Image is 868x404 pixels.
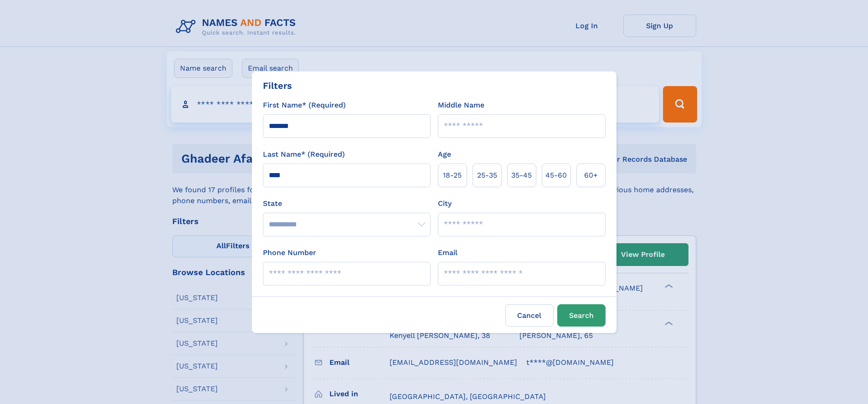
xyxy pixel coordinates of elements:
button: Search [557,304,606,327]
label: City [438,198,452,209]
label: Phone Number [263,247,316,258]
span: 35‑45 [511,170,532,181]
span: 18‑25 [443,170,462,181]
label: Last Name* (Required) [263,149,345,160]
label: Age [438,149,451,160]
label: First Name* (Required) [263,100,346,111]
span: 45‑60 [545,170,567,181]
span: 25‑35 [477,170,497,181]
label: State [263,198,431,209]
span: 60+ [584,170,598,181]
label: Email [438,247,457,258]
label: Cancel [505,304,554,327]
label: Middle Name [438,100,484,111]
div: Filters [263,79,292,92]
